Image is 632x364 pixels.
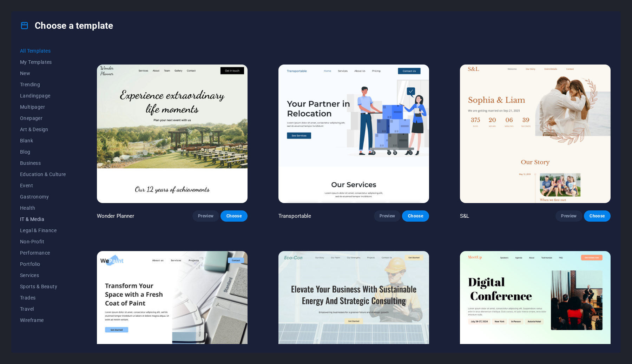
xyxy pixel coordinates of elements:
[226,213,242,219] span: Choose
[20,270,66,281] button: Services
[97,213,134,220] p: Wonder Planner
[20,171,66,177] span: Education & Culture
[20,180,66,191] button: Event
[20,284,66,289] span: Sports & Beauty
[20,138,66,143] span: Blank
[20,194,66,200] span: Gastronomy
[380,213,395,219] span: Preview
[278,213,311,220] p: Transportable
[20,82,66,87] span: Trending
[20,70,66,76] span: New
[20,236,66,247] button: Non-Profit
[460,213,469,220] p: S&L
[20,48,66,54] span: All Templates
[20,183,66,188] span: Event
[97,65,248,203] img: Wonder Planner
[20,149,66,155] span: Blog
[20,225,66,236] button: Legal & Finance
[20,272,66,278] span: Services
[20,68,66,79] button: New
[590,213,605,219] span: Choose
[278,65,429,203] img: Transportable
[20,258,66,270] button: Portfolio
[20,214,66,225] button: IT & Media
[20,113,66,124] button: Onepager
[20,281,66,292] button: Sports & Beauty
[20,45,66,56] button: All Templates
[20,295,66,301] span: Trades
[460,65,611,203] img: S&L
[584,210,611,222] button: Choose
[561,213,577,219] span: Preview
[20,306,66,312] span: Travel
[20,202,66,214] button: Health
[220,210,247,222] button: Choose
[20,115,66,121] span: Onepager
[20,317,66,323] span: Wireframe
[20,261,66,267] span: Portfolio
[20,303,66,315] button: Travel
[20,20,113,31] h4: Choose a template
[20,59,66,65] span: My Templates
[408,213,423,219] span: Choose
[20,90,66,101] button: Landingpage
[20,56,66,68] button: My Templates
[20,104,66,110] span: Multipager
[20,205,66,211] span: Health
[20,79,66,90] button: Trending
[20,127,66,132] span: Art & Design
[20,157,66,169] button: Business
[198,213,213,219] span: Preview
[20,146,66,157] button: Blog
[20,93,66,99] span: Landingpage
[192,210,219,222] button: Preview
[374,210,401,222] button: Preview
[20,247,66,258] button: Performance
[402,210,429,222] button: Choose
[20,292,66,303] button: Trades
[20,239,66,244] span: Non-Profit
[20,135,66,146] button: Blank
[20,124,66,135] button: Art & Design
[20,228,66,233] span: Legal & Finance
[20,250,66,256] span: Performance
[20,101,66,113] button: Multipager
[20,169,66,180] button: Education & Culture
[20,191,66,202] button: Gastronomy
[555,210,582,222] button: Preview
[20,315,66,326] button: Wireframe
[20,216,66,222] span: IT & Media
[20,160,66,166] span: Business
